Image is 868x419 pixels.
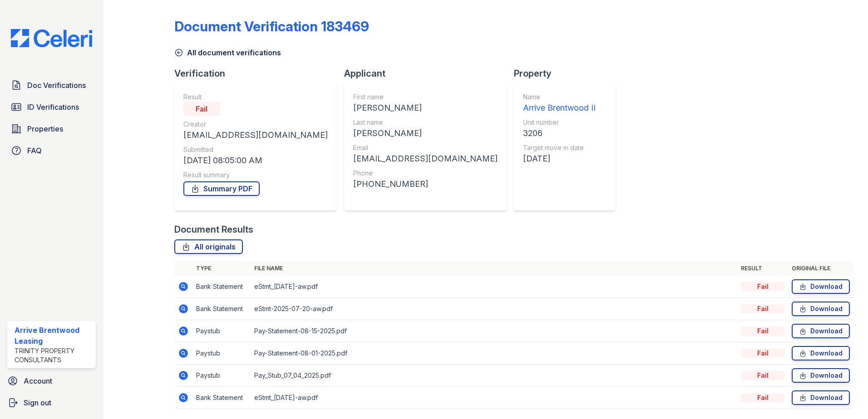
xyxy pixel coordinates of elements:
a: All originals [174,239,243,254]
div: Fail [741,282,784,291]
td: Bank Statement [192,276,251,298]
a: Account [4,372,99,390]
span: ID Verifications [27,102,79,112]
div: [EMAIL_ADDRESS][DOMAIN_NAME] [353,152,498,165]
td: eStmt_[DATE]-aw.pdf [251,276,737,298]
td: Bank Statement [192,298,251,320]
div: Fail [741,304,784,313]
div: Fail [741,393,784,402]
div: Property [514,67,623,80]
span: Doc Verifications [27,80,86,91]
th: File name [251,261,737,276]
a: FAQ [7,141,96,160]
a: Download [792,346,850,361]
div: [DATE] [523,152,596,165]
div: Last name [353,118,498,127]
div: Creator [183,120,328,129]
div: Fail [741,371,784,380]
div: Trinity Property Consultants [15,346,92,365]
img: CE_Logo_Blue-a8612792a0a2168367f1c8372b55b34899dd931a85d93a1a3d3e32e68fde9ad4.png [4,29,99,47]
div: [PERSON_NAME] [353,127,498,140]
div: Unit number [523,118,596,127]
span: Properties [27,123,63,134]
div: 3206 [523,127,596,140]
a: Download [792,368,850,383]
div: Applicant [344,67,514,80]
a: Download [792,390,850,405]
td: Paystub [192,365,251,387]
span: Sign out [24,397,51,408]
div: Result [183,93,328,102]
div: Verification [174,67,344,80]
a: Name Arrive Brentwood II [523,93,596,114]
td: Paystub [192,320,251,342]
a: Download [792,302,850,316]
td: Pay-Statement-08-01-2025.pdf [251,342,737,365]
div: Submitted [183,145,328,154]
th: Original file [788,261,853,276]
span: Account [24,375,52,386]
div: Result summary [183,171,328,180]
th: Type [192,261,251,276]
span: FAQ [27,145,42,156]
div: Email [353,143,498,152]
td: eStmt-2025-07-20-aw.pdf [251,298,737,320]
a: Download [792,279,850,294]
a: All document verifications [174,47,281,58]
div: Arrive Brentwood Leasing [15,325,92,346]
td: Pay-Statement-08-15-2025.pdf [251,320,737,342]
td: Bank Statement [192,387,251,409]
div: Arrive Brentwood II [523,102,596,114]
a: Properties [7,120,96,138]
a: Sign out [4,394,99,412]
div: Name [523,93,596,102]
div: [DATE] 08:05:00 AM [183,154,328,167]
th: Result [737,261,788,276]
div: Fail [741,326,784,336]
div: [EMAIL_ADDRESS][DOMAIN_NAME] [183,129,328,141]
div: Fail [741,349,784,358]
td: Pay_Stub_07_04_2025.pdf [251,365,737,387]
a: Doc Verifications [7,76,96,94]
a: Download [792,324,850,338]
div: First name [353,93,498,102]
a: Summary PDF [183,181,260,196]
td: eStmt_[DATE]-aw.pdf [251,387,737,409]
div: Document Results [174,223,253,236]
div: Phone [353,169,498,178]
div: Fail [183,102,220,116]
div: [PERSON_NAME] [353,102,498,114]
div: [PHONE_NUMBER] [353,178,498,190]
a: ID Verifications [7,98,96,116]
div: Document Verification 183469 [174,18,369,34]
div: Target move in date [523,143,596,152]
td: Paystub [192,342,251,365]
